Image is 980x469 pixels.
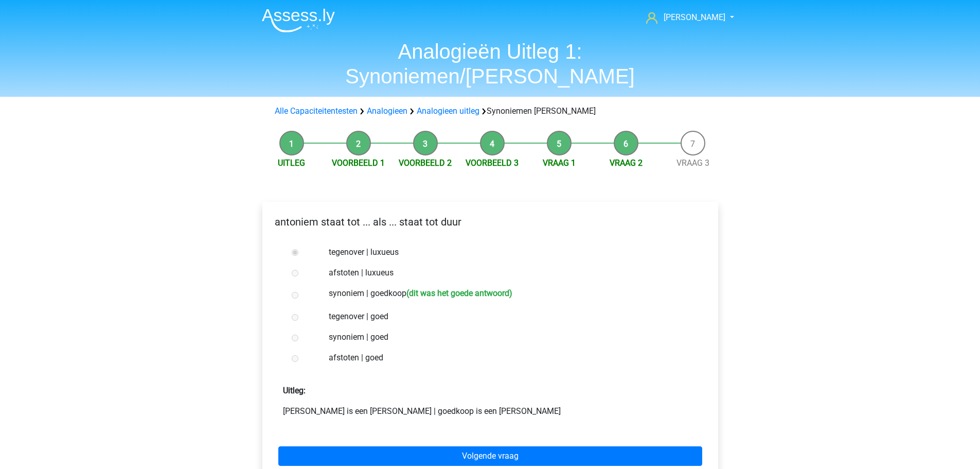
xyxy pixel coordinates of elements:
a: Voorbeeld 1 [332,158,385,168]
a: Analogieen [367,106,407,116]
label: afstoten | luxueus [329,267,685,279]
a: Vraag 1 [543,158,576,168]
h6: (dit was het goede antwoord) [406,288,512,298]
a: Vraag 2 [610,158,643,168]
p: antoniem staat tot ... als ... staat tot duur [271,214,710,230]
a: Analogieen uitleg [417,106,479,116]
label: afstoten | goed [329,352,685,364]
span: [PERSON_NAME] [664,12,725,22]
a: [PERSON_NAME] [642,11,726,24]
strong: Uitleg: [283,386,306,395]
label: tegenover | goed [329,310,685,323]
img: Assessly [262,8,335,32]
label: synoniem | goedkoop [329,287,685,302]
a: Volgende vraag [278,446,702,466]
p: [PERSON_NAME] is een [PERSON_NAME] | goedkoop is een [PERSON_NAME] [283,405,698,418]
a: Alle Capaciteitentesten [275,106,358,116]
h1: Analogieën Uitleg 1: Synoniemen/[PERSON_NAME] [254,39,727,89]
label: synoniem | goed [329,331,685,343]
a: Voorbeeld 3 [466,158,519,168]
a: Uitleg [278,158,305,168]
a: Vraag 3 [676,158,709,168]
a: Voorbeeld 2 [399,158,452,168]
label: tegenover | luxueus [329,246,685,258]
div: Synoniemen [PERSON_NAME] [271,105,710,117]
